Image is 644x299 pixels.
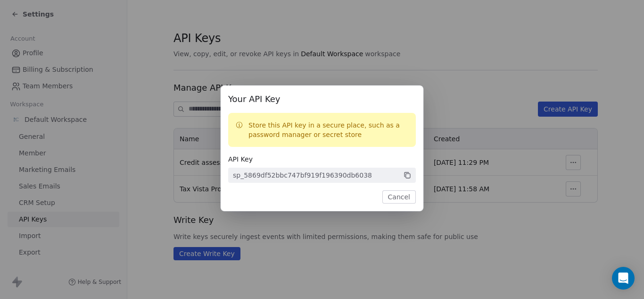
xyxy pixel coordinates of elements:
[382,190,416,204] button: Cancel
[228,154,416,164] span: API Key
[233,171,372,180] div: sp_5869df52bbc747bf919f196390db6038
[228,93,416,105] span: Your API Key
[248,120,408,139] p: Store this API key in a secure place, such as a password manager or secret store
